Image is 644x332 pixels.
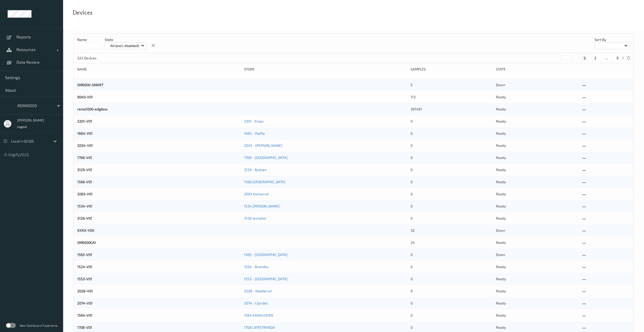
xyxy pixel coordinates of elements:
[496,252,577,257] p: down
[411,301,492,306] div: 0
[77,313,92,317] a: 1564-V01
[77,83,103,87] a: SM6000-SMART
[77,192,93,196] a: 2093-V01
[496,325,577,330] p: ready
[77,289,93,293] a: 2028-V01
[411,228,492,233] div: 32
[77,301,93,305] a: 2074-V01
[244,277,288,281] a: 1553 - [GEOGRAPHIC_DATA]
[77,240,96,245] a: SM6000GAI
[77,277,92,281] a: 1553-V01
[77,37,102,42] p: Name
[411,192,492,197] div: 0
[496,155,577,160] p: ready
[496,107,577,112] p: ready
[77,119,92,123] a: 2301-V01
[244,67,407,72] div: Store
[411,143,492,148] div: 0
[244,313,273,317] a: 1564 KANALVEIEN
[77,228,94,232] a: XXXX-V0X
[496,67,577,72] div: State
[496,179,577,184] p: ready
[496,289,577,294] p: ready
[411,107,492,112] div: 391481
[411,155,492,160] div: 0
[77,131,93,135] a: 1684-V01
[77,168,92,172] a: 3129-V01
[244,143,282,148] a: 2034 - [PERSON_NAME]
[77,155,92,160] a: 1768-V01
[411,276,492,281] div: 0
[411,204,492,209] div: 0
[73,10,93,15] div: Devices
[109,43,141,48] p: All (excl. disabled)
[244,168,267,172] a: 3129 - Bjølsen
[411,289,492,294] div: 0
[244,301,267,305] a: 2074 - Lijordet
[496,276,577,281] p: ready
[411,252,492,257] div: 0
[496,264,577,269] p: ready
[244,204,280,208] a: 1534 [PERSON_NAME]
[77,95,93,99] a: 9040-V01
[411,119,492,124] div: 0
[411,179,492,184] div: 0
[244,265,269,269] a: 1524 - Brandbu
[244,252,288,257] a: 1565 - [GEOGRAPHIC_DATA]
[496,94,577,100] p: ready
[77,56,115,61] p: 222 Devices
[244,155,288,160] a: 1768 - [GEOGRAPHIC_DATA]
[593,56,598,60] button: 2
[77,204,92,208] a: 1534-V01
[496,204,577,209] p: ready
[496,301,577,306] p: ready
[496,143,577,148] p: ready
[411,94,492,100] div: 113
[496,167,577,172] p: ready
[496,192,577,197] p: ready
[244,180,285,184] a: 1566 [GEOGRAPHIC_DATA]
[496,240,577,245] p: ready
[77,216,92,220] a: 3126-V01
[411,313,492,318] div: 0
[411,240,492,245] div: 24
[411,67,492,72] div: Samples
[77,143,93,148] a: 2034-V01
[411,216,492,221] div: 0
[244,192,269,196] a: 2093 Konnerud
[496,313,577,318] p: ready
[411,167,492,172] div: 0
[603,56,609,60] button: ...
[77,107,108,111] a: rema1000-edgibox
[496,228,577,233] p: down
[582,56,587,60] button: 1
[105,37,147,42] p: State
[244,131,265,135] a: 1684 - Kløfta
[77,252,92,257] a: 1565-V01
[411,264,492,269] div: 0
[244,216,267,220] a: 3126 Jevnaker
[595,37,630,42] p: Sort by
[496,216,577,221] p: ready
[77,265,92,269] a: 1524-V01
[411,131,492,136] div: 0
[77,325,92,329] a: 1708-V01
[244,325,275,329] a: 1708 LIERSTRANDA
[496,82,577,87] p: down
[411,325,492,330] div: 0
[496,131,577,136] p: ready
[244,119,263,123] a: 2301 - Ensjø
[615,56,620,60] button: 5
[496,119,577,124] p: ready
[244,289,272,293] a: 2028 - Nadderud
[77,67,240,72] div: Name
[411,82,492,87] div: 5
[77,180,92,184] a: 1566-V01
